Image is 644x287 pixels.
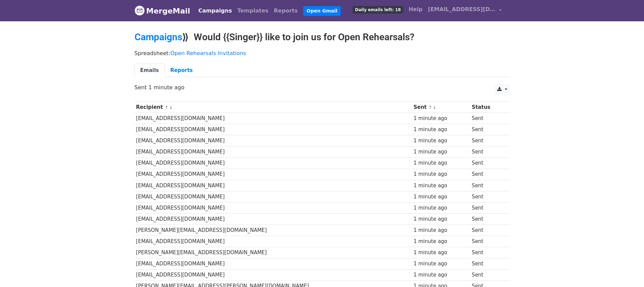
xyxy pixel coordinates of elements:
div: 1 minute ago [413,137,469,145]
td: Sent [470,124,505,135]
a: ↑ [428,105,432,110]
div: 1 minute ago [413,182,469,190]
td: Sent [470,146,505,158]
div: 1 minute ago [413,193,469,201]
th: Sent [412,102,470,113]
td: Sent [470,247,505,258]
div: 1 minute ago [413,226,469,234]
th: Recipient [135,102,412,113]
a: Open Rehearsals Invitations [170,50,246,56]
td: Sent [470,236,505,247]
td: [EMAIL_ADDRESS][DOMAIN_NAME] [135,191,412,202]
p: Sent 1 minute ago [135,84,510,91]
a: ↓ [433,105,436,110]
div: 1 minute ago [413,249,469,257]
td: [EMAIL_ADDRESS][DOMAIN_NAME] [135,180,412,191]
p: Spreadsheet: [135,50,510,57]
div: 1 minute ago [413,271,469,279]
td: Sent [470,158,505,169]
div: 1 minute ago [413,115,469,122]
td: [EMAIL_ADDRESS][DOMAIN_NAME] [135,124,412,135]
a: ↓ [169,105,173,110]
div: 1 minute ago [413,204,469,212]
td: Sent [470,169,505,180]
a: Campaigns [196,4,235,18]
td: Sent [470,202,505,213]
td: Sent [470,258,505,269]
td: [PERSON_NAME][EMAIL_ADDRESS][DOMAIN_NAME] [135,247,412,258]
a: Campaigns [135,31,182,43]
img: MergeMail logo [135,5,145,16]
td: [EMAIL_ADDRESS][DOMAIN_NAME] [135,236,412,247]
td: Sent [470,180,505,191]
td: [EMAIL_ADDRESS][DOMAIN_NAME] [135,158,412,169]
td: Sent [470,225,505,236]
div: 1 minute ago [413,148,469,156]
div: 1 minute ago [413,238,469,245]
span: [EMAIL_ADDRESS][DOMAIN_NAME] [428,5,496,14]
td: [EMAIL_ADDRESS][DOMAIN_NAME] [135,113,412,124]
a: Daily emails left: 18 [350,3,406,16]
a: Reports [165,64,198,77]
td: Sent [470,214,505,225]
a: ↑ [165,105,168,110]
a: MergeMail [135,4,190,18]
div: 1 minute ago [413,159,469,167]
div: 1 minute ago [413,215,469,223]
td: [EMAIL_ADDRESS][DOMAIN_NAME] [135,146,412,158]
a: [EMAIL_ADDRESS][DOMAIN_NAME] [425,3,504,19]
td: [PERSON_NAME][EMAIL_ADDRESS][DOMAIN_NAME] [135,225,412,236]
a: Reports [271,4,301,18]
a: Help [406,3,425,16]
td: [EMAIL_ADDRESS][DOMAIN_NAME] [135,214,412,225]
td: Sent [470,135,505,146]
td: [EMAIL_ADDRESS][DOMAIN_NAME] [135,202,412,213]
div: 1 minute ago [413,170,469,178]
span: Daily emails left: 18 [353,6,403,14]
td: Sent [470,113,505,124]
h2: ⟫ Would {{Singer}} like to join us for Open Rehearsals? [135,31,510,43]
div: 1 minute ago [413,126,469,134]
th: Status [470,102,505,113]
td: Sent [470,269,505,281]
td: [EMAIL_ADDRESS][DOMAIN_NAME] [135,169,412,180]
td: [EMAIL_ADDRESS][DOMAIN_NAME] [135,135,412,146]
a: Open Gmail [303,6,341,16]
td: [EMAIL_ADDRESS][DOMAIN_NAME] [135,269,412,281]
td: [EMAIL_ADDRESS][DOMAIN_NAME] [135,258,412,269]
a: Templates [235,4,271,18]
div: 1 minute ago [413,260,469,268]
td: Sent [470,191,505,202]
a: Emails [135,64,165,77]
